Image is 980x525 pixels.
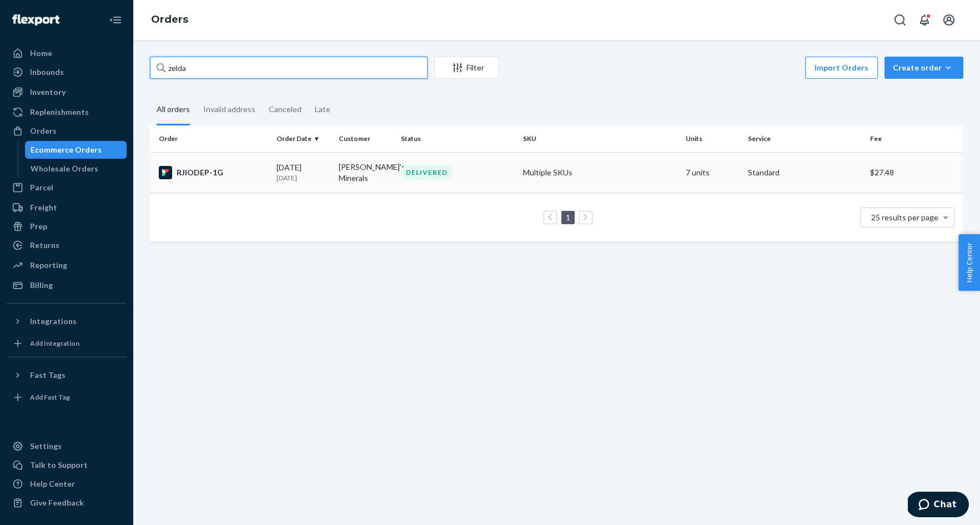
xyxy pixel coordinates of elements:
[30,125,57,137] div: Orders
[7,199,127,216] a: Freight
[7,236,127,254] a: Returns
[30,339,79,348] div: Add Integration
[7,335,127,352] a: Add Integration
[30,316,77,327] div: Integrations
[30,370,66,381] div: Fast Tags
[866,125,963,152] th: Fee
[30,478,75,489] div: Help Center
[681,152,743,193] td: 7 units
[31,163,98,174] div: Wholesale Orders
[25,141,127,159] a: Ecommerce Orders
[564,213,572,222] a: Page 1 is your current page
[401,165,453,180] div: DELIVERED
[30,48,52,59] div: Home
[30,392,70,402] div: Add Fast Tag
[7,494,127,512] button: Give Feedback
[435,62,498,73] div: Filter
[913,9,936,31] button: Open notifications
[7,256,127,274] a: Reporting
[30,67,64,78] div: Inbounds
[519,125,681,152] th: SKU
[30,460,88,471] div: Talk to Support
[7,276,127,294] a: Billing
[893,62,955,73] div: Create order
[7,63,127,81] a: Inbounds
[151,13,188,26] a: Orders
[334,152,396,193] td: [PERSON_NAME]'s Minerals
[142,4,197,36] ol: breadcrumbs
[7,218,127,235] a: Prep
[25,160,127,178] a: Wholesale Orders
[7,103,127,121] a: Replenishments
[7,366,127,384] button: Fast Tags
[396,125,519,152] th: Status
[7,475,127,493] a: Help Center
[12,14,59,26] img: Flexport logo
[30,107,89,118] div: Replenishments
[104,9,127,31] button: Close Navigation
[272,125,334,152] th: Order Date
[30,260,67,271] div: Reporting
[157,95,190,125] div: All orders
[805,57,878,79] button: Import Orders
[339,134,392,143] div: Customer
[434,57,499,79] button: Filter
[30,441,62,452] div: Settings
[30,240,59,251] div: Returns
[30,221,47,232] div: Prep
[884,57,963,79] button: Create order
[866,152,963,193] td: $27.48
[7,388,127,406] a: Add Fast Tag
[7,179,127,196] a: Parcel
[7,122,127,140] a: Orders
[150,57,428,79] input: Search orders
[908,492,969,519] iframe: Opens a widget where you can chat to one of our agents
[938,9,960,31] button: Open account menu
[150,125,272,152] th: Order
[277,173,330,183] p: [DATE]
[7,456,127,474] button: Talk to Support
[889,9,911,31] button: Open Search Box
[871,213,938,222] span: 25 results per page
[30,497,84,508] div: Give Feedback
[7,44,127,62] a: Home
[7,437,127,455] a: Settings
[269,95,301,124] div: Canceled
[7,83,127,101] a: Inventory
[681,125,743,152] th: Units
[30,202,57,213] div: Freight
[159,166,268,179] div: RJIODEP-1G
[958,234,980,291] button: Help Center
[30,280,53,291] div: Billing
[31,144,102,155] div: Ecommerce Orders
[203,95,255,124] div: Invalid address
[30,87,66,98] div: Inventory
[30,182,53,193] div: Parcel
[743,125,866,152] th: Service
[315,95,330,124] div: Late
[277,162,330,183] div: [DATE]
[519,152,681,193] td: Multiple SKUs
[7,312,127,330] button: Integrations
[748,167,861,178] p: Standard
